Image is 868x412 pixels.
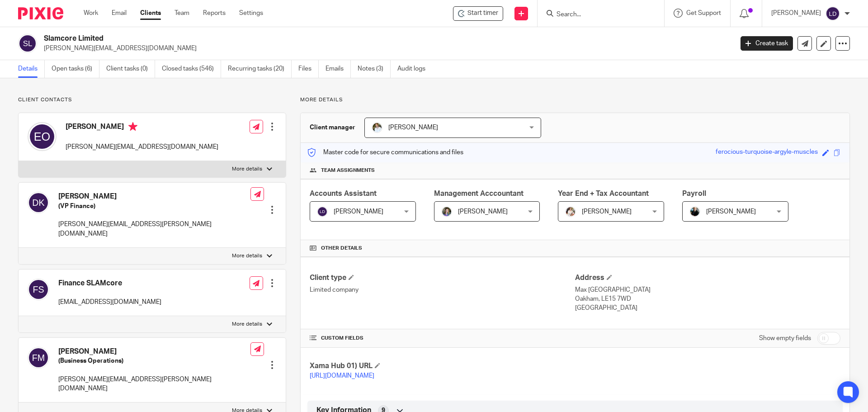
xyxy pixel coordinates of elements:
[162,60,221,78] a: Closed tasks (546)
[58,220,250,238] p: [PERSON_NAME][EMAIL_ADDRESS][PERSON_NAME][DOMAIN_NAME]
[239,9,263,18] a: Settings
[458,208,508,215] span: [PERSON_NAME]
[66,142,218,152] p: [PERSON_NAME][EMAIL_ADDRESS][DOMAIN_NAME]
[372,122,382,133] img: sarah-royle.jpg
[58,356,250,365] h5: (Business Operations)
[575,285,840,294] p: Max [GEOGRAPHIC_DATA]
[321,167,375,174] span: Team assignments
[28,279,49,300] img: svg%3E
[321,245,362,252] span: Other details
[58,192,250,201] h4: [PERSON_NAME]
[300,96,850,104] p: More details
[467,9,498,18] span: Start timer
[388,124,438,131] span: [PERSON_NAME]
[310,273,575,283] h4: Client type
[232,252,262,260] p: More details
[565,206,576,217] img: Kayleigh%20Henson.jpeg
[582,208,632,215] span: [PERSON_NAME]
[558,190,649,197] span: Year End + Tax Accountant
[58,202,250,211] h5: (VP Finance)
[307,148,463,157] p: Master code for secure communications and files
[434,190,524,197] span: Management Acccountant
[317,206,328,217] img: svg%3E
[28,122,57,151] img: svg%3E
[556,11,637,19] input: Search
[575,273,840,283] h4: Address
[771,9,821,18] p: [PERSON_NAME]
[325,60,351,78] a: Emails
[112,9,127,18] a: Email
[310,361,575,371] h4: Xama Hub 01) URL
[686,10,721,16] span: Get Support
[759,334,811,343] label: Show empty fields
[28,192,49,213] img: svg%3E
[18,60,45,78] a: Details
[106,60,155,78] a: Client tasks (0)
[826,6,840,21] img: svg%3E
[58,347,250,356] h4: [PERSON_NAME]
[358,60,391,78] a: Notes (3)
[575,294,840,303] p: Oakham, LE15 7WD
[310,123,355,132] h3: Client manager
[310,190,377,197] span: Accounts Assistant
[66,122,218,133] h4: [PERSON_NAME]
[44,44,727,53] p: [PERSON_NAME][EMAIL_ADDRESS][DOMAIN_NAME]
[18,7,63,19] img: Pixie
[334,208,383,215] span: [PERSON_NAME]
[28,347,49,369] img: svg%3E
[58,375,250,393] p: [PERSON_NAME][EMAIL_ADDRESS][PERSON_NAME][DOMAIN_NAME]
[140,9,161,18] a: Clients
[58,298,161,307] p: [EMAIL_ADDRESS][DOMAIN_NAME]
[716,147,818,158] div: ferocious-turquoise-argyle-muscles
[310,285,575,294] p: Limited company
[310,335,575,342] h4: CUSTOM FIELDS
[575,303,840,313] p: [GEOGRAPHIC_DATA]
[689,206,700,217] img: nicky-partington.jpg
[44,34,590,43] h2: Slamcore Limited
[310,373,374,379] a: [URL][DOMAIN_NAME]
[232,166,262,173] p: More details
[706,208,756,215] span: [PERSON_NAME]
[453,6,503,21] div: Slamcore Limited
[18,34,37,53] img: svg%3E
[84,9,98,18] a: Work
[298,60,319,78] a: Files
[18,96,286,104] p: Client contacts
[397,60,432,78] a: Audit logs
[682,190,706,197] span: Payroll
[203,9,226,18] a: Reports
[128,122,137,131] i: Primary
[175,9,189,18] a: Team
[441,206,452,217] img: 1530183611242%20(1).jpg
[232,321,262,328] p: More details
[52,60,99,78] a: Open tasks (6)
[228,60,292,78] a: Recurring tasks (20)
[741,36,793,51] a: Create task
[58,279,161,288] h4: Finance SLAMcore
